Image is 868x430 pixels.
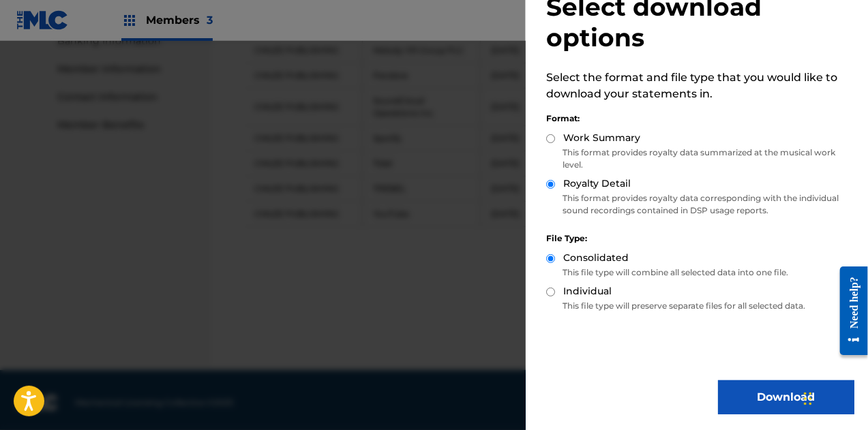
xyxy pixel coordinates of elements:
[207,14,213,27] span: 3
[546,300,854,312] p: This file type will preserve separate files for all selected data.
[563,284,612,298] label: Individual
[16,10,69,30] img: MLC Logo
[800,365,868,430] iframe: Chat Widget
[546,266,854,279] p: This file type will combine all selected data into one file.
[546,112,854,125] div: Format:
[563,176,631,191] label: Royalty Detail
[563,131,640,145] label: Work Summary
[146,12,213,28] span: Members
[563,251,629,265] label: Consolidated
[121,12,138,29] img: Top Rightsholders
[546,192,854,217] p: This format provides royalty data corresponding with the individual sound recordings contained in...
[804,378,812,419] div: Drag
[546,147,854,171] p: This format provides royalty data summarized at the musical work level.
[830,256,868,365] iframe: Resource Center
[546,70,854,102] p: Select the format and file type that you would like to download your statements in.
[546,232,854,245] div: File Type:
[718,380,854,414] button: Download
